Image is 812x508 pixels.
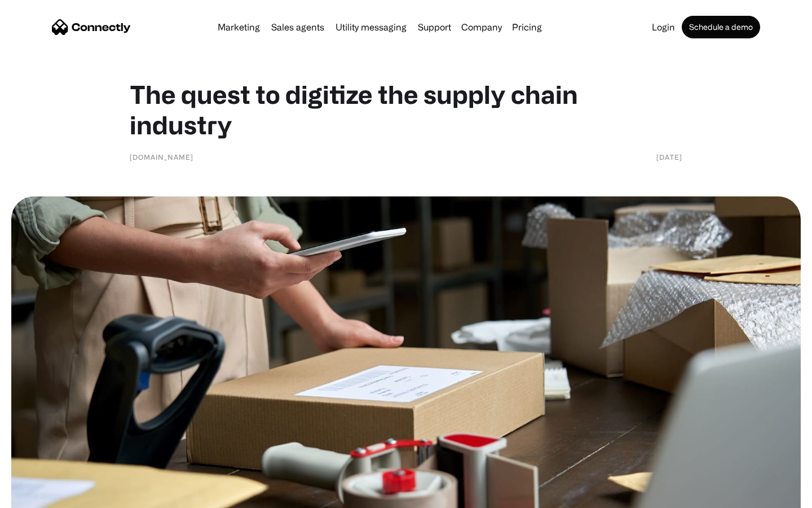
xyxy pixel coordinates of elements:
[331,23,411,32] a: Utility messaging
[507,23,546,32] a: Pricing
[213,23,264,32] a: Marketing
[647,23,679,32] a: Login
[11,488,68,504] aside: Language selected: English
[267,23,329,32] a: Sales agents
[130,151,193,163] div: [DOMAIN_NAME]
[656,151,682,163] div: [DATE]
[682,16,760,38] a: Schedule a demo
[130,79,682,140] h1: The quest to digitize the supply chain industry
[461,19,502,35] div: Company
[23,488,68,504] ul: Language list
[413,23,456,32] a: Support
